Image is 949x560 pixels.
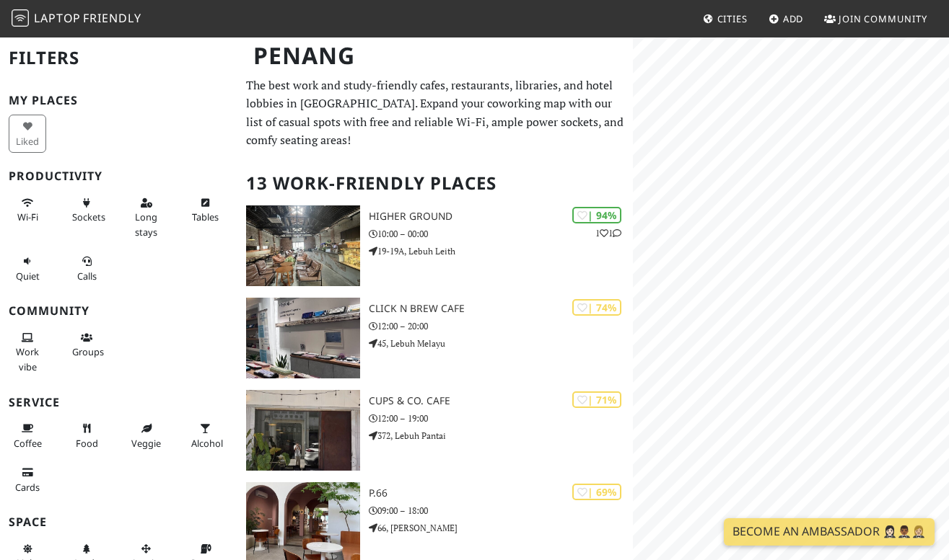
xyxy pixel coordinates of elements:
a: Click N Brew Cafe | 74% Click N Brew Cafe 12:00 – 20:00 45, Lebuh Melayu [237,298,633,378]
h3: My Places [9,94,229,107]
a: Add [763,6,810,32]
img: Cups & Co. Cafe [246,390,361,471]
button: Wi-Fi [9,191,46,229]
span: People working [16,345,39,373]
button: Alcohol [187,417,224,455]
span: Laptop [34,10,81,26]
button: Work vibe [9,326,46,378]
button: Veggie [127,417,165,455]
span: Cities [717,12,748,25]
span: Group tables [72,345,104,358]
button: Groups [68,326,105,364]
a: Cups & Co. Cafe | 71% Cups & Co. Cafe 12:00 – 19:00 372, Lebuh Pantai [237,390,633,471]
p: 12:00 – 20:00 [369,319,632,333]
div: | 94% [572,207,621,223]
span: Credit cards [15,481,40,494]
span: Add [783,12,804,25]
button: Sockets [68,191,105,229]
h3: Productivity [9,169,229,183]
h3: Click N Brew Cafe [369,303,632,315]
a: LaptopFriendly LaptopFriendly [12,6,141,32]
span: Long stays [135,210,157,238]
span: Alcohol [191,437,223,450]
span: Work-friendly tables [192,210,219,223]
span: Stable Wi-Fi [17,210,38,223]
span: Quiet [16,270,40,283]
h3: Service [9,396,229,409]
div: | 71% [572,391,621,408]
span: Coffee [14,437,42,450]
p: 372, Lebuh Pantai [369,429,632,443]
div: | 69% [572,484,621,500]
a: Become an Ambassador 🤵🏻‍♀️🤵🏾‍♂️🤵🏼‍♀️ [724,518,935,546]
button: Long stays [127,191,165,244]
h1: Penang [242,36,630,76]
p: 10:00 – 00:00 [369,227,632,241]
h3: Higher Ground [369,210,632,223]
button: Quiet [9,249,46,288]
h3: P.66 [369,487,632,499]
p: 45, Lebuh Melayu [369,337,632,350]
a: Higher Ground | 94% 11 Higher Ground 10:00 – 00:00 19-19A, Lebuh Leith [237,205,633,286]
span: Power sockets [72,210,105,223]
button: Tables [187,191,224,229]
a: Join Community [818,6,933,32]
span: Food [76,437,98,450]
span: Video/audio calls [77,270,97,283]
button: Coffee [9,417,46,455]
p: 66, [PERSON_NAME] [369,521,632,535]
span: Friendly [83,10,141,26]
p: 19-19A, Lebuh Leith [369,244,632,258]
img: Higher Ground [246,205,361,286]
p: The best work and study-friendly cafes, restaurants, libraries, and hotel lobbies in [GEOGRAPHIC_... [246,76,624,150]
h3: Cups & Co. Cafe [369,395,632,407]
h2: Filters [9,36,229,80]
div: | 74% [572,299,621,316]
h3: Community [9,304,229,318]
span: Veggie [131,437,161,450]
p: 1 1 [595,226,621,240]
button: Food [68,417,105,455]
button: Cards [9,461,46,499]
span: Join Community [839,12,927,25]
p: 12:00 – 19:00 [369,412,632,425]
a: Cities [697,6,753,32]
h3: Space [9,515,229,529]
img: Click N Brew Cafe [246,298,361,378]
button: Calls [68,249,105,288]
h2: 13 Work-Friendly Places [246,161,624,205]
p: 09:00 – 18:00 [369,504,632,517]
img: LaptopFriendly [12,9,29,27]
